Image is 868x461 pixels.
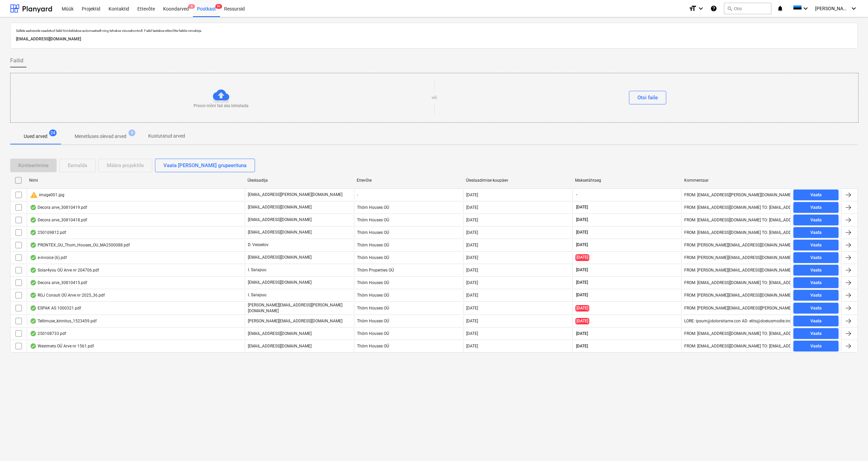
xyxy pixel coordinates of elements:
p: [EMAIL_ADDRESS][DOMAIN_NAME] [248,343,312,349]
div: Andmed failist loetud [30,318,37,324]
span: Failid [10,57,23,65]
div: Thörn Houses OÜ [354,341,463,352]
button: Vaata [793,265,839,276]
span: [PERSON_NAME] [815,6,849,11]
div: Thörn Houses OÜ [354,290,463,301]
i: keyboard_arrow_down [697,4,705,13]
span: [DATE] [575,343,589,349]
div: Thörn Houses OÜ [354,277,463,288]
div: Andmed failist loetud [30,217,37,223]
div: image001.jpg [30,191,64,199]
div: Andmed failist loetud [30,267,37,273]
span: [DATE] [575,217,589,223]
span: [DATE] [575,318,589,324]
div: Üleslaadimise kuupäev [466,178,570,183]
div: [DATE] [466,255,478,260]
div: Thörn Houses OÜ [354,202,463,213]
div: Vaata [810,342,822,350]
i: Abikeskus [710,4,717,13]
span: [DATE] [575,305,589,312]
div: [DATE] [466,293,478,298]
span: [DATE] [575,229,589,235]
span: 9+ [215,4,222,9]
span: search [727,6,732,11]
div: [DATE] [466,306,478,310]
div: Thörn Properties OÜ [354,265,463,276]
div: RGJ Consult OÜ Arve nr 2025_36.pdf [30,293,105,298]
button: Vaata [PERSON_NAME] grupeerituna [155,159,255,172]
div: Thörn Houses OÜ [354,302,463,314]
p: [EMAIL_ADDRESS][DOMAIN_NAME] [248,255,312,260]
div: Andmed failist loetud [30,305,37,311]
i: keyboard_arrow_down [802,4,810,13]
span: [DATE] [575,331,589,337]
div: PRONTEX_OU_Thorn_Houses_OU_MA2500088.pdf [30,242,130,248]
div: Decora arve_30810418.pdf [30,217,87,223]
div: [DATE] [466,268,478,273]
div: [DATE] [466,319,478,323]
div: Vaata [810,279,822,287]
div: Thörn Houses OÜ [354,227,463,238]
p: või [432,95,437,101]
div: Andmed failist loetud [30,242,37,248]
div: Solar4you OÜ Arve nr 204706.pdf [30,267,99,273]
div: - [354,189,463,200]
p: Uued arved [24,133,47,140]
div: Tellimuse_kinnitus_1523459.pdf [30,318,97,324]
p: [EMAIL_ADDRESS][DOMAIN_NAME] [248,280,312,285]
p: [EMAIL_ADDRESS][PERSON_NAME][DOMAIN_NAME] [248,192,342,198]
p: Sellele aadressile saadetud failid töödeldakse automaatselt ning tehakse viirusekontroll. Failid ... [16,28,852,33]
i: notifications [777,4,784,13]
div: [DATE] [466,230,478,235]
button: Vaata [793,328,839,339]
button: Vaata [793,303,839,314]
span: [DATE] [575,267,589,273]
div: Nimi [29,178,242,183]
span: [DATE] [575,204,589,210]
p: I. Sarapuu [248,267,267,273]
button: Vaata [793,189,839,200]
div: Thörn Houses OÜ [354,252,463,263]
span: [DATE] [575,292,589,298]
div: [DATE] [466,344,478,348]
div: Thörn Houses OÜ [354,215,463,225]
div: Vaata [810,191,822,199]
div: ESPAK AS 1000321.pdf [30,305,81,311]
div: Üleslaadija [248,178,351,183]
div: Thörn Houses OÜ [354,328,463,339]
span: 9 [188,4,195,9]
p: [EMAIL_ADDRESS][DOMAIN_NAME] [248,331,312,337]
div: Andmed failist loetud [30,343,37,349]
div: Kommentaar [684,178,788,183]
p: [PERSON_NAME][EMAIL_ADDRESS][PERSON_NAME][DOMAIN_NAME] [248,302,351,314]
p: Proovi mõni fail siia lohistada [194,103,249,109]
div: [DATE] [466,243,478,247]
div: [DATE] [466,331,478,336]
button: Vaata [793,215,839,225]
div: Vaata [810,330,822,338]
p: [EMAIL_ADDRESS][DOMAIN_NAME] [248,204,312,210]
span: warning [30,191,38,199]
div: Vaata [810,229,822,237]
div: Andmed failist loetud [30,293,37,298]
span: 24 [49,129,57,136]
div: [DATE] [466,280,478,285]
button: Vaata [793,290,839,301]
button: Otsi [724,3,771,14]
p: I. Sarapuu [248,292,267,298]
span: [DATE] [575,242,589,248]
div: Maksetähtaeg [575,178,679,183]
span: [DATE] [575,280,589,285]
p: D. Vesselov [248,242,269,248]
div: Vaata [810,204,822,212]
div: Andmed failist loetud [30,205,37,210]
div: [DATE] [466,205,478,210]
div: Andmed failist loetud [30,331,37,336]
div: Andmed failist loetud [30,230,37,235]
button: Otsi faile [629,91,666,104]
button: Vaata [793,252,839,263]
span: - [575,192,578,198]
div: Decora arve_30810415.pdf [30,280,87,285]
div: Decora arve_30810419.pdf [30,205,87,210]
div: Proovi mõni fail siia lohistadavõiOtsi faile [10,73,859,123]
